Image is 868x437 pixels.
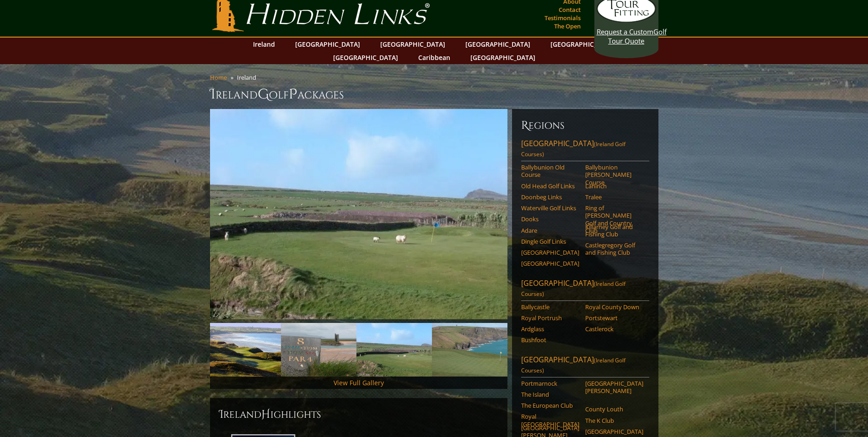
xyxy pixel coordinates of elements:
[521,238,579,245] a: Dingle Golf Links
[334,378,384,387] a: View Full Gallery
[521,380,579,387] a: Portmarnock
[556,3,583,16] a: Contact
[329,51,403,64] a: [GEOGRAPHIC_DATA]
[521,164,579,179] a: Ballybunion Old Course
[521,204,579,212] a: Waterville Golf Links
[585,428,643,435] a: [GEOGRAPHIC_DATA]
[521,413,579,428] a: Royal [GEOGRAPHIC_DATA]
[521,278,649,301] a: [GEOGRAPHIC_DATA](Ireland Golf Courses)
[521,138,649,161] a: [GEOGRAPHIC_DATA](Ireland Golf Courses)
[521,336,579,344] a: Bushfoot
[521,325,579,333] a: Ardglass
[521,249,579,256] a: [GEOGRAPHIC_DATA]
[521,118,649,133] h6: Regions
[585,314,643,322] a: Portstewart
[585,303,643,311] a: Royal County Down
[521,314,579,322] a: Royal Portrush
[552,20,583,33] a: The Open
[521,193,579,201] a: Doonbeg Links
[248,38,280,51] a: Ireland
[521,355,649,377] a: [GEOGRAPHIC_DATA](Ireland Golf Courses)
[585,380,643,395] a: [GEOGRAPHIC_DATA][PERSON_NAME]
[585,193,643,201] a: Tralee
[585,223,643,238] a: Killarney Golf and Fishing Club
[585,417,643,424] a: The K Club
[521,303,579,311] a: Ballycastle
[521,260,579,267] a: [GEOGRAPHIC_DATA]
[521,356,625,374] span: (Ireland Golf Courses)
[585,325,643,333] a: Castlerock
[597,27,653,36] span: Request a Custom
[585,405,643,413] a: County Louth
[291,38,365,51] a: [GEOGRAPHIC_DATA]
[466,51,540,64] a: [GEOGRAPHIC_DATA]
[585,204,643,234] a: Ring of [PERSON_NAME] Golf and Country Club
[585,164,643,186] a: Ballybunion [PERSON_NAME] Course
[521,227,579,234] a: Adare
[258,85,269,104] span: G
[546,38,620,51] a: [GEOGRAPHIC_DATA]
[219,407,498,422] h2: Ireland ighlights
[521,391,579,398] a: The Island
[289,85,297,104] span: P
[376,38,450,51] a: [GEOGRAPHIC_DATA]
[585,241,643,257] a: Castlegregory Golf and Fishing Club
[585,182,643,190] a: Lahinch
[521,140,625,158] span: (Ireland Golf Courses)
[261,407,270,422] span: H
[414,51,455,64] a: Caribbean
[461,38,535,51] a: [GEOGRAPHIC_DATA]
[521,182,579,190] a: Old Head Golf Links
[521,280,625,298] span: (Ireland Golf Courses)
[521,402,579,409] a: The European Club
[542,11,583,24] a: Testimonials
[210,85,658,104] h1: Ireland olf ackages
[521,215,579,223] a: Dooks
[237,73,260,82] li: Ireland
[210,73,227,82] a: Home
